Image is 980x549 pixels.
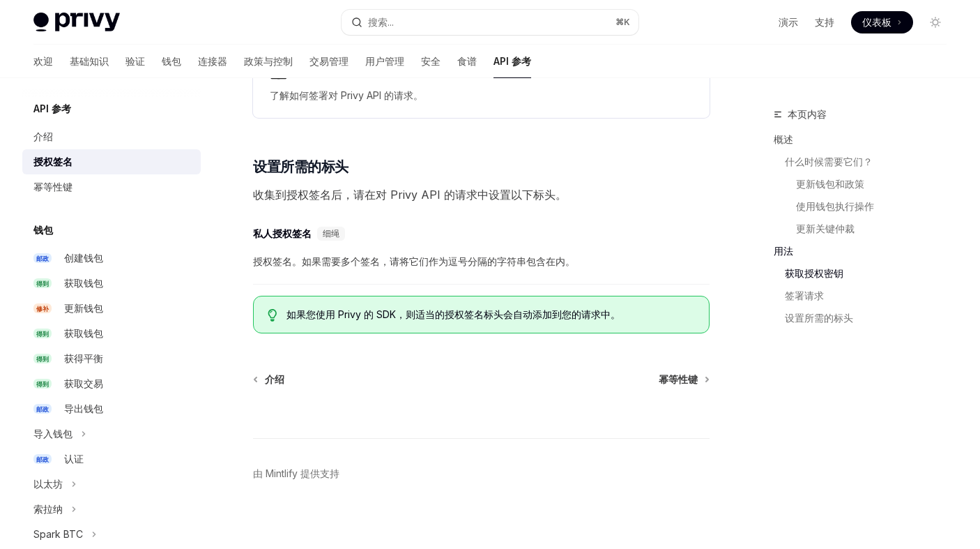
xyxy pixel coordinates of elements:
[659,373,698,385] font: 幂等性键
[779,15,798,29] a: 演示
[36,456,49,463] font: 邮政
[253,227,312,240] font: 私人授权签名
[33,503,63,515] font: 索拉纳
[615,17,624,27] font: ⌘
[64,277,103,289] font: 获取钱包
[268,309,277,322] svg: 提示
[785,285,958,307] a: 签署请求
[36,330,49,338] font: 得到
[457,45,477,78] a: 食谱
[796,200,874,212] font: 使用钱包执行操作
[270,89,423,101] font: 了解如何签署对 Privy API 的请求。
[33,45,53,78] a: 欢迎
[70,45,109,78] a: 基础知识
[33,103,71,114] font: API 参考
[253,467,339,479] font: 由 Mintlify 提供支持
[365,45,404,78] a: 用户管理
[421,45,441,78] a: 安全
[323,228,339,239] font: 细绳
[22,371,201,396] a: 得到获取交易
[785,262,958,285] a: 获取授权密钥
[162,45,181,78] a: 钱包
[493,55,531,67] font: API 参考
[162,55,181,67] font: 钱包
[659,373,708,386] a: 幂等性键
[22,296,201,321] a: 修补更新钱包
[265,373,284,385] font: 介绍
[254,373,284,386] a: 介绍
[64,352,103,364] font: 获得平衡
[774,240,958,262] a: 用法
[36,355,49,363] font: 得到
[785,289,824,301] font: 签署请求
[33,181,72,193] font: 幂等性键
[493,45,531,78] a: API 参考
[22,346,201,371] a: 得到获得平衡
[862,16,891,28] font: 仪表板
[924,11,947,33] button: 切换暗模式
[22,321,201,346] a: 得到获取钱包
[22,124,201,149] a: 介绍
[421,55,441,67] font: 安全
[64,252,103,264] font: 创建钱包
[64,302,103,314] font: 更新钱包
[796,223,855,234] font: 更新关键仲裁
[36,255,49,262] font: 邮政
[64,453,84,465] font: 认证
[785,307,958,329] a: 设置所需的标头
[244,55,293,67] font: 政策与控制
[33,478,63,490] font: 以太坊
[33,156,72,167] font: 授权签名
[785,151,958,173] a: 什么时候需要它们？
[33,13,120,32] img: 灯光标志
[796,178,864,190] font: 更新钱包和政策
[198,55,227,67] font: 连接器
[774,128,958,151] a: 概述
[36,305,49,313] font: 修补
[33,224,53,236] font: 钱包
[851,11,913,33] a: 仪表板
[779,16,798,28] font: 演示
[22,271,201,296] a: 得到获取钱包
[64,327,103,339] font: 获取钱包
[253,255,575,267] font: 授权签名。如果需要多个签名，请将它们作为逗号分隔的字符串包含在内。
[309,45,349,78] a: 交易管理
[36,380,49,388] font: 得到
[33,130,53,142] font: 介绍
[22,446,201,472] a: 邮政认证
[796,218,958,240] a: 更新关键仲裁
[244,45,293,78] a: 政策与控制
[64,377,103,389] font: 获取交易
[125,45,145,78] a: 验证
[365,55,404,67] font: 用户管理
[368,16,394,28] font: 搜索...
[815,16,834,28] font: 支持
[785,156,873,167] font: 什么时候需要它们？
[33,528,83,540] font: Spark BTC
[796,195,958,218] a: 使用钱包执行操作
[253,467,339,481] a: 由 Mintlify 提供支持
[785,312,853,324] font: 设置所需的标头
[125,55,145,67] font: 验证
[33,428,72,439] font: 导入钱包
[70,55,109,67] font: 基础知识
[342,10,638,35] button: 搜索...⌘K
[457,55,477,67] font: 食谱
[22,149,201,174] a: 授权签名
[22,174,201,200] a: 幂等性键
[286,308,620,320] font: 如果您使用 Privy 的 SDK，则适当的授权签名标头会自动添加到您的请求中。
[253,158,349,175] font: 设置所需的标头
[33,55,53,67] font: 欢迎
[309,55,349,67] font: 交易管理
[624,17,630,27] font: K
[788,108,827,120] font: 本页内容
[774,245,793,257] font: 用法
[253,188,567,202] font: 收集到授权签名后，请在对 Privy API 的请求中设置以下标头。
[815,15,834,29] a: 支持
[22,246,201,271] a: 邮政创建钱包
[22,396,201,421] a: 邮政导出钱包
[64,403,103,414] font: 导出钱包
[774,133,793,145] font: 概述
[36,405,49,413] font: 邮政
[198,45,227,78] a: 连接器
